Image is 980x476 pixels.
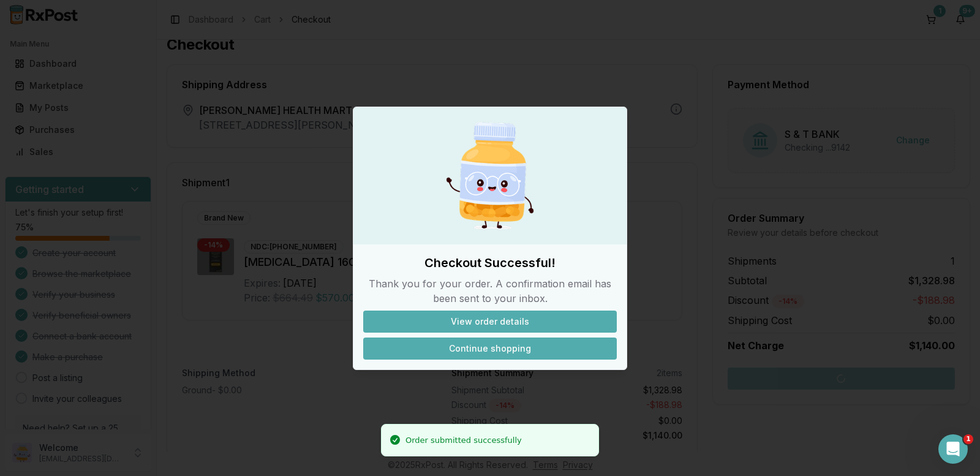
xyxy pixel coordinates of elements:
iframe: Intercom live chat [938,434,968,464]
button: View order details [363,311,617,333]
p: Thank you for your order. A confirmation email has been sent to your inbox. [363,276,617,306]
h2: Checkout Successful! [363,254,617,271]
img: Happy Pill Bottle [431,117,549,235]
button: Continue shopping [363,338,617,360]
span: 1 [963,434,973,444]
